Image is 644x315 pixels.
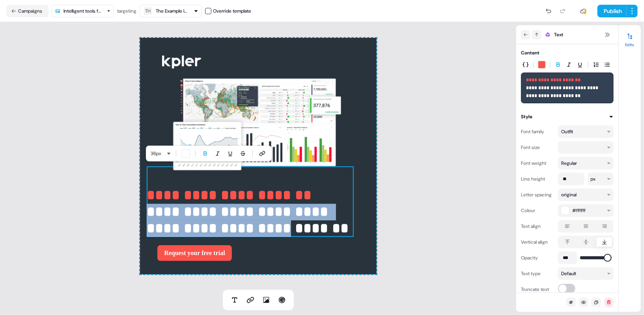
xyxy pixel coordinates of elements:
[521,204,555,217] div: Colour
[561,159,577,167] div: Regular
[168,71,346,182] img: Image
[561,128,605,136] div: Outfit
[147,149,166,158] button: 36px
[597,5,627,17] button: Publish
[117,7,136,15] div: targeting
[6,5,49,17] button: Campaigns
[162,50,202,74] img: Image
[63,7,104,15] div: Intelligent tools for trade
[140,5,202,17] button: THThe Example logistics
[619,30,641,47] button: Edits
[157,245,231,261] button: Request your free trial
[151,149,161,157] span: 36 px
[521,188,555,201] div: Letter spacing
[521,125,555,138] div: Font family
[521,49,539,57] div: Content
[558,125,614,138] button: Outfit
[554,31,563,39] span: Text
[521,267,555,280] div: Text type
[521,113,532,121] div: Style
[521,236,555,248] div: Vertical align
[521,113,614,121] button: Style
[521,220,555,233] div: Text align
[145,7,151,15] div: TH
[591,175,596,183] div: px
[156,7,187,15] div: The Example logistics
[521,252,555,264] div: Opacity
[572,207,586,214] span: #ffffff
[521,141,555,154] div: Font size
[561,270,576,278] div: Default
[558,204,614,217] button: #ffffff
[561,191,577,199] div: original
[521,157,555,170] div: Font weight
[521,173,555,185] div: Line height
[521,283,555,296] div: Truncate text
[213,7,251,15] div: Override template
